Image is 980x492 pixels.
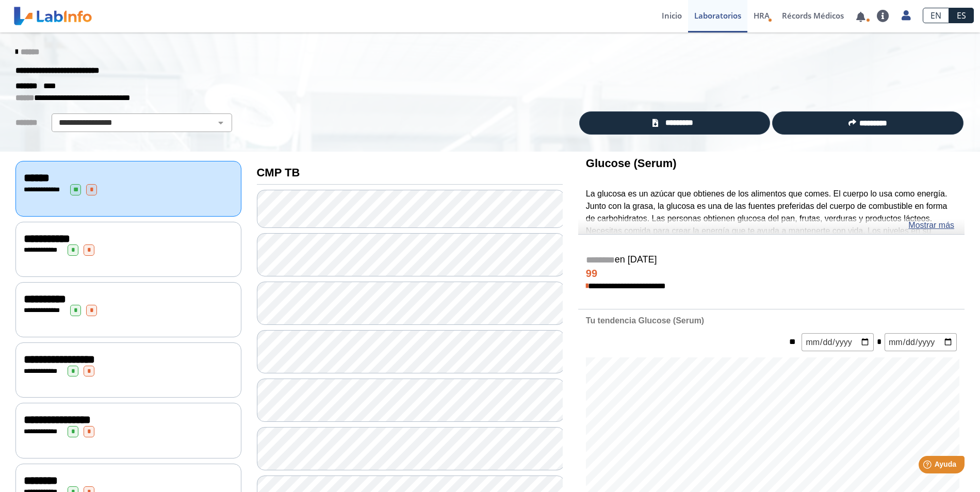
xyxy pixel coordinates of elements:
[586,316,704,325] b: Tu tendencia Glucose (Serum)
[949,8,974,23] a: ES
[586,268,957,280] h4: 99
[586,157,677,170] b: Glucose (Serum)
[586,188,957,262] p: La glucosa es un azúcar que obtienes de los alimentos que comes. El cuerpo lo usa como energía. J...
[754,10,770,21] span: HRA
[923,8,949,23] a: EN
[586,254,957,266] h5: en [DATE]
[802,333,874,351] input: mm/dd/yyyy
[908,219,954,232] a: Mostrar más
[885,333,957,351] input: mm/dd/yyyy
[888,452,969,481] iframe: Help widget launcher
[257,166,300,179] b: CMP TB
